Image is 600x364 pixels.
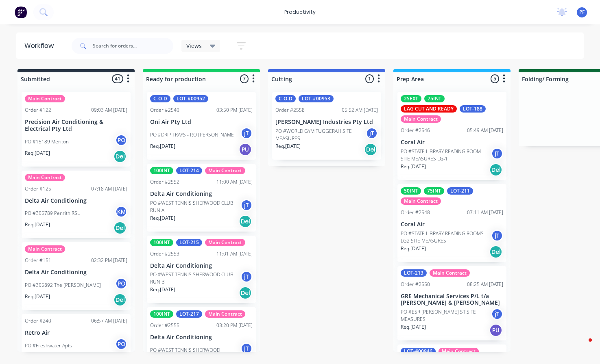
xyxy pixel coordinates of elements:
div: LOT-#00953 [299,95,334,102]
div: 05:52 AM [DATE] [342,106,378,114]
p: [PERSON_NAME] Industries Pty Ltd [275,119,378,126]
div: 100INTLOT-215Main ContractOrder #255311:01 AM [DATE]Delta Air ConditioningPO #WEST TENNIS SHERWOO... [147,236,256,303]
div: LOT-217 [176,310,202,318]
div: Order #2553 [150,250,179,258]
div: LOT-#00952 [173,95,208,102]
p: Req. [DATE] [25,221,50,228]
p: PO #WEST TENNIS SHERWOOD CLUB RUN B [150,271,240,286]
div: LOT-#00946 [401,348,436,355]
span: PF [579,9,585,16]
div: 100INT [150,239,173,246]
div: Main ContractOrder #12507:18 AM [DATE]Delta Air ConditioningPO #305789 Penrith RSLKMReq.[DATE]Del [22,171,131,238]
div: LOT-214 [176,167,202,174]
div: Order #2555 [150,322,179,329]
div: Main Contract [430,269,470,277]
div: Order #2550 [401,281,430,288]
div: PU [489,324,502,337]
p: Delta Air Conditioning [25,197,127,204]
div: Order #2558 [275,106,305,114]
div: PU [239,143,252,156]
div: 11:01 AM [DATE] [216,250,253,258]
div: PO [115,338,127,350]
p: Req. [DATE] [401,323,426,331]
div: jT [240,271,253,283]
div: KM [115,206,127,218]
p: PO #ESR [PERSON_NAME] ST SITE MEASURES [401,308,491,323]
p: PO #STATE LIBRARY READING ROOM SITE MEASURES LG-1 [401,148,491,162]
div: jT [240,199,253,211]
div: LOT-215 [176,239,202,246]
p: Oni Air Pty Ltd [150,119,253,126]
div: Order #122 [25,106,51,114]
div: Main Contract [205,167,245,174]
div: Del [364,143,377,156]
div: 03:20 PM [DATE] [216,322,253,329]
div: Workflow [24,41,58,51]
div: productivity [280,6,320,18]
div: Order #2552 [150,178,179,186]
div: 08:25 AM [DATE] [467,281,503,288]
div: LAG CUT AND READY [401,105,457,113]
div: Main Contract [25,95,65,102]
p: Req. [DATE] [401,163,426,170]
div: Main Contract [401,115,441,123]
p: PO #WORLD GYM TUGGERAH SITE MEASURES [275,128,366,142]
div: 03:50 PM [DATE] [216,106,253,114]
div: 50INT75INTLOT-211Main ContractOrder #254807:11 AM [DATE]Coral AirPO #STATE LIBRARY READING ROOMS ... [397,184,506,262]
div: LOT-213Main ContractOrder #255008:25 AM [DATE]GRE Mechanical Services P/L t/a [PERSON_NAME] & [PE... [397,266,506,341]
div: jT [240,342,253,355]
div: jT [491,147,503,160]
div: 06:57 AM [DATE] [91,317,127,325]
div: Main Contract [205,239,245,246]
p: PO #305789 Penrith RSL [25,210,80,217]
p: Delta Air Conditioning [150,262,253,269]
p: Delta Air Conditioning [150,334,253,341]
div: LOT-211 [447,187,473,195]
div: Order #2540 [150,106,179,114]
p: PO #DRIP TRAYS - P.O [PERSON_NAME] [150,131,236,139]
p: Req. [DATE] [150,214,175,222]
div: C-O-D [275,95,296,102]
div: 75INT [424,95,445,102]
div: 25EXT75INTLAG CUT AND READYLOT-188Main ContractOrder #254605:49 AM [DATE]Coral AirPO #STATE LIBRA... [397,92,506,180]
div: 11:00 AM [DATE] [216,178,253,186]
div: 50INT [401,187,421,195]
div: 100INTLOT-214Main ContractOrder #255211:00 AM [DATE]Delta Air ConditioningPO #WEST TENNIS SHERWOO... [147,164,256,232]
p: PO #Freshwater Apts [25,342,72,349]
div: 02:32 PM [DATE] [91,257,127,264]
div: Main Contract [25,245,65,253]
div: PO [115,277,127,290]
div: Del [239,215,252,228]
div: Main Contract [25,174,65,181]
div: 75INT [424,187,444,195]
div: Main ContractOrder #12209:03 AM [DATE]Precision Air Conditioning & Electrical Pty LtdPO #15189 Me... [22,92,131,167]
div: Main Contract [439,348,479,355]
p: Delta Air Conditioning [25,269,127,276]
div: Del [239,286,252,299]
div: 25EXT [401,95,421,102]
div: jT [240,127,253,139]
div: jT [366,127,378,139]
div: C-O-DLOT-#00953Order #255805:52 AM [DATE][PERSON_NAME] Industries Pty LtdPO #WORLD GYM TUGGERAH S... [272,92,381,160]
div: Del [113,293,127,306]
p: Req. [DATE] [401,245,426,252]
p: Req. [DATE] [25,293,50,300]
div: Del [489,245,502,258]
p: Coral Air [401,221,503,228]
div: Main ContractOrder #15102:32 PM [DATE]Delta Air ConditioningPO #305892 The [PERSON_NAME]POReq.[DA... [22,242,131,310]
div: 09:03 AM [DATE] [91,106,127,114]
div: Main Contract [205,310,245,318]
div: 100INT [150,167,173,174]
div: 07:11 AM [DATE] [467,209,503,216]
p: Precision Air Conditioning & Electrical Pty Ltd [25,119,127,132]
div: jT [491,308,503,320]
div: jT [491,230,503,242]
div: Order #240 [25,317,51,325]
p: GRE Mechanical Services P/L t/a [PERSON_NAME] & [PERSON_NAME] [401,293,503,307]
div: C-O-DLOT-#00952Order #254003:50 PM [DATE]Oni Air Pty LtdPO #DRIP TRAYS - P.O [PERSON_NAME]jTReq.[... [147,92,256,160]
p: Req. [DATE] [150,143,175,150]
div: Order #2546 [401,127,430,134]
p: PO #WEST TENNIS SHERWOOD CLUB RUN A [150,199,240,214]
p: Delta Air Conditioning [150,191,253,197]
p: Retro Air [25,329,127,336]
